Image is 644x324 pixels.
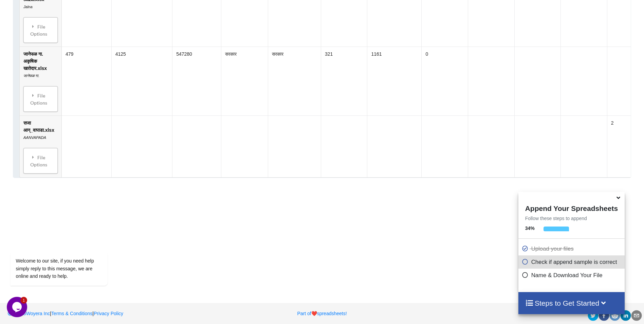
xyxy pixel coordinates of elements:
[111,47,172,115] td: 4125
[268,47,321,115] td: सरकार
[422,47,468,115] td: 0
[609,310,620,321] div: reddit
[25,88,56,110] div: File Options
[525,226,535,231] b: 34 %
[518,215,625,222] p: Follow these steps to append
[7,297,29,317] iframe: chat widget
[172,47,221,115] td: 547280
[321,47,367,115] td: 321
[311,311,317,316] span: heart
[599,310,609,321] div: facebook
[297,311,347,316] a: Part ofheartspreadsheets!
[20,47,61,115] td: जानेफळ गा. अकृषिक खातेदार.xlsx
[518,202,625,213] h4: Append Your Spreadsheets
[522,271,623,280] p: Name & Download Your File
[23,74,39,78] i: जानेफळ गा.
[23,136,46,140] i: AANVAPADA
[25,19,56,41] div: File Options
[61,47,111,115] td: 479
[620,310,631,321] div: linkedin
[51,311,92,316] a: Terms & Conditions
[20,115,61,177] td: सजा आन्_वापाडा.xlsx
[367,47,422,115] td: 1161
[525,299,618,307] h4: Steps to Get Started
[588,310,599,321] div: twitter
[94,311,123,316] a: Privacy Policy
[7,190,129,293] iframe: chat widget
[7,311,50,316] a: 2025Woyera Inc
[221,47,268,115] td: सरकार
[7,310,211,317] p: | |
[25,150,56,172] div: File Options
[23,5,33,9] i: Jalna
[522,245,623,253] p: Upload your files
[522,258,623,266] p: Check if append sample is correct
